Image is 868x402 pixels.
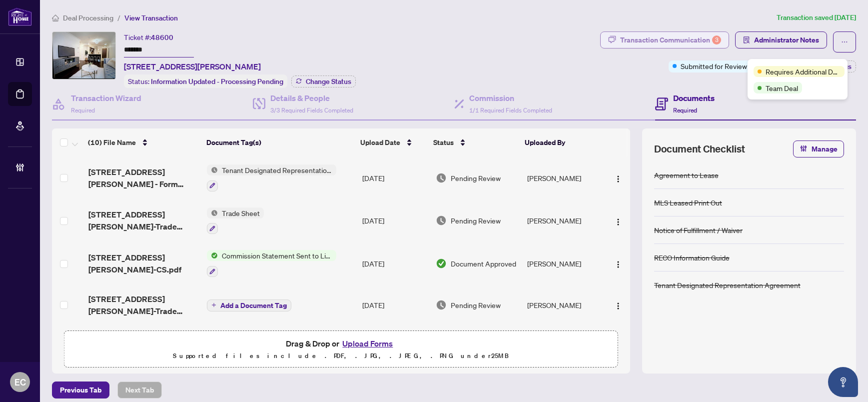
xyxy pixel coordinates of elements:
button: Open asap [828,367,858,397]
td: [PERSON_NAME] [523,199,604,242]
div: Transaction Communication [620,32,721,48]
th: Upload Date [356,128,429,156]
td: [DATE] [358,242,432,285]
td: [PERSON_NAME] [523,285,604,325]
span: [STREET_ADDRESS][PERSON_NAME]-Trade sheet-Signed.pdf [88,208,199,232]
span: Pending Review [451,172,501,183]
img: Document Status [436,258,447,269]
img: Document Status [436,172,447,183]
div: 3 [712,35,721,44]
td: [PERSON_NAME] [523,325,604,368]
span: Requires Additional Docs [766,66,841,77]
span: ellipsis [841,38,848,45]
button: Next Tab [117,381,162,398]
article: Transaction saved [DATE] [777,12,856,23]
span: 3/3 Required Fields Completed [270,106,353,114]
div: Notice of Fulfillment / Waiver [654,224,743,235]
th: (10) File Name [84,128,202,156]
button: Logo [610,170,626,186]
img: Logo [614,175,622,183]
img: Status Icon [207,207,218,218]
th: Uploaded By [521,128,601,156]
button: Transaction Communication3 [600,31,729,48]
span: plus [211,302,216,307]
span: Pending Review [451,299,501,310]
span: 48600 [151,33,173,42]
button: Manage [793,140,844,157]
div: Status: [124,74,287,88]
button: Administrator Notes [735,31,827,48]
span: [STREET_ADDRESS][PERSON_NAME]-Trade sheet-[PERSON_NAME] to review.pdf [88,293,199,317]
span: Administrator Notes [754,32,819,48]
td: [DATE] [358,325,432,368]
td: [DATE] [358,285,432,325]
div: Agreement to Lease [654,169,719,180]
img: Document Status [436,215,447,226]
span: Team Deal [766,82,798,93]
span: Drag & Drop or [286,337,396,350]
td: [PERSON_NAME] [523,156,604,199]
img: Status Icon [207,164,218,175]
span: [STREET_ADDRESS][PERSON_NAME] [124,60,261,72]
h4: Details & People [270,92,353,104]
div: Tenant Designated Representation Agreement [654,279,801,290]
li: / [117,12,120,23]
span: Deal Processing [63,13,113,22]
h4: Transaction Wizard [71,92,141,104]
span: solution [743,36,750,43]
img: IMG-C12331627_1.jpg [52,32,115,79]
span: Required [71,106,95,114]
span: Submitted for Review [681,60,747,71]
button: Change Status [291,75,356,87]
img: Document Status [436,299,447,310]
button: Upload Forms [339,337,396,350]
img: Status Icon [207,250,218,261]
img: Logo [614,260,622,268]
td: [PERSON_NAME] [523,242,604,285]
button: Status IconCommission Statement Sent to Listing Brokerage [207,250,336,277]
span: (10) File Name [88,137,136,148]
div: MLS Leased Print Out [654,197,722,208]
div: Ticket #: [124,31,173,43]
button: Status IconTrade Sheet [207,207,264,234]
span: View Transaction [124,13,178,22]
h4: Commission [469,92,552,104]
img: logo [8,7,32,26]
span: [STREET_ADDRESS][PERSON_NAME]-CS.pdf [88,251,199,275]
span: Document Approved [451,258,516,269]
button: Logo [610,212,626,228]
td: [DATE] [358,156,432,199]
img: Logo [614,218,622,226]
th: Document Tag(s) [202,128,356,156]
th: Status [429,128,521,156]
span: EC [14,375,26,389]
span: home [52,14,59,21]
span: Upload Date [360,137,400,148]
span: Change Status [306,78,351,85]
span: [STREET_ADDRESS][PERSON_NAME] - Form 372.pdf [88,166,199,190]
span: Manage [812,141,838,157]
span: Drag & Drop orUpload FormsSupported files include .PDF, .JPG, .JPEG, .PNG under25MB [64,331,618,368]
div: RECO Information Guide [654,252,730,263]
span: Previous Tab [60,382,101,398]
button: Logo [610,297,626,313]
span: Information Updated - Processing Pending [151,77,283,86]
span: Tenant Designated Representation Agreement [218,164,336,175]
button: Add a Document Tag [207,299,291,311]
span: Pending Review [451,215,501,226]
td: [DATE] [358,199,432,242]
button: Previous Tab [52,381,109,398]
span: Document Checklist [654,142,745,156]
span: Add a Document Tag [220,302,287,309]
span: 1/1 Required Fields Completed [469,106,552,114]
span: Required [673,106,697,114]
img: Logo [614,302,622,310]
button: Logo [610,255,626,271]
span: Trade Sheet [218,207,264,218]
p: Supported files include .PDF, .JPG, .JPEG, .PNG under 25 MB [70,350,612,362]
span: Commission Statement Sent to Listing Brokerage [218,250,336,261]
h4: Documents [673,92,715,104]
span: Status [433,137,454,148]
button: Add a Document Tag [207,298,291,311]
button: Status IconTenant Designated Representation Agreement [207,164,336,191]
